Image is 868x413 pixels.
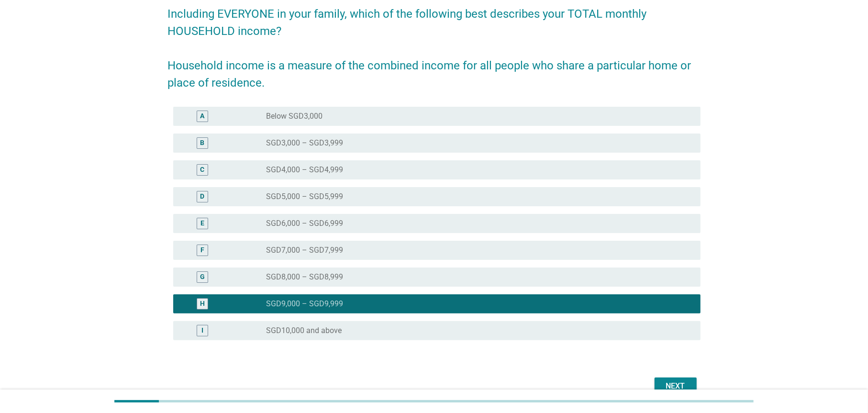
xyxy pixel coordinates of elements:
[267,219,344,228] label: SGD6,000 – SGD6,999
[655,378,697,395] button: Next
[267,192,344,201] label: SGD5,000 – SGD5,999
[200,218,204,228] div: E
[267,299,344,309] label: SGD9,000 – SGD9,999
[200,191,204,201] div: D
[200,111,204,121] div: A
[200,165,204,175] div: C
[267,112,323,121] label: Below SGD3,000
[200,138,204,148] div: B
[201,325,203,335] div: I
[267,165,344,175] label: SGD4,000 – SGD4,999
[267,246,344,255] label: SGD7,000 – SGD7,999
[267,138,344,148] label: SGD3,000 – SGD3,999
[200,299,205,309] div: H
[662,380,689,392] div: Next
[267,272,344,282] label: SGD8,000 – SGD8,999
[200,245,204,255] div: F
[267,326,342,335] label: SGD10,000 and above
[200,272,205,282] div: G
